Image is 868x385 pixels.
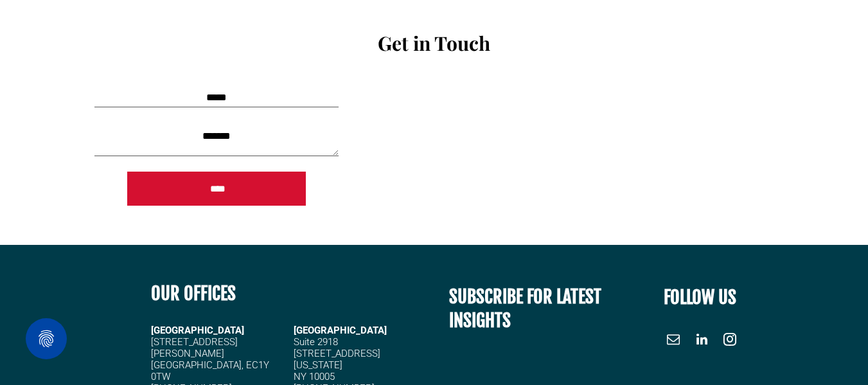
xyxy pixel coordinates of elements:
a: linkedin [692,330,711,352]
a: email [664,330,683,352]
a: OUR PEOPLE [440,22,509,42]
span: NY 10005 [294,371,335,382]
font: FOLLOW US [664,286,736,309]
span: Suite 2918 [294,336,338,348]
span: [GEOGRAPHIC_DATA] [294,325,387,336]
span: [US_STATE] [294,359,342,371]
a: INSIGHTS [733,22,788,42]
a: CASE STUDIES [659,22,733,42]
a: ABOUT [385,22,441,42]
span: SUBSCRIBE FOR LATEST INSIGHTS [449,285,601,332]
a: WHAT WE DO [509,22,591,42]
a: MARKETS [590,22,658,42]
span: [STREET_ADDRESS] [294,348,380,359]
strong: [GEOGRAPHIC_DATA] [151,325,244,336]
span: [STREET_ADDRESS][PERSON_NAME] [GEOGRAPHIC_DATA], EC1Y 0TW [151,336,269,382]
b: OUR OFFICES [151,282,236,305]
a: instagram [720,330,740,352]
a: CONTACT [788,22,842,42]
img: Go to Homepage [24,18,137,53]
